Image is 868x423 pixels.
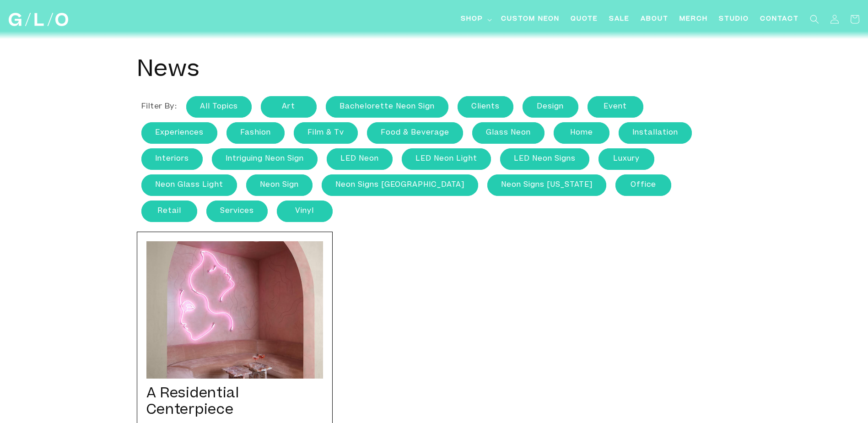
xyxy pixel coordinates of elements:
[604,9,635,30] a: SALE
[206,201,268,222] a: services
[141,148,203,170] a: interiors
[141,201,197,222] a: retail
[500,148,589,170] a: LED neon signs
[609,15,630,24] span: SALE
[635,9,674,30] a: About
[326,96,448,118] a: Bachelorette Neon Sign
[598,148,654,170] a: luxury
[141,122,217,144] a: experiences
[615,174,671,196] a: office
[186,96,252,118] a: All Topics
[588,96,643,118] a: event
[619,122,692,144] a: Installation
[496,9,565,30] a: Custom Neon
[674,9,713,30] a: Merch
[322,174,478,196] a: neon signs [GEOGRAPHIC_DATA]
[226,122,285,144] a: fashion
[523,96,578,118] a: Design
[804,9,825,29] summary: Search
[755,9,804,30] a: Contact
[458,96,513,118] a: clients
[455,9,496,30] summary: Shop
[9,13,68,26] img: GLO Studio
[571,15,598,24] span: Quote
[402,148,491,170] a: LED neon light
[679,15,708,24] span: Merch
[554,122,609,144] a: home
[294,122,358,144] a: film & tv
[501,15,560,24] span: Custom Neon
[565,9,604,30] a: Quote
[327,148,393,170] a: LED Neon
[719,15,749,24] span: Studio
[641,15,669,24] span: About
[713,9,755,30] a: Studio
[141,174,237,196] a: neon glass light
[461,15,483,24] span: Shop
[703,295,868,423] iframe: Chat Widget
[760,15,799,24] span: Contact
[367,122,463,144] a: food & beverage
[5,10,71,30] a: GLO Studio
[246,174,313,196] a: neon sign
[261,96,317,118] a: art
[487,174,606,196] a: neon signs [US_STATE]
[141,100,177,114] li: Filter by:
[277,201,333,222] a: Vinyl
[472,122,545,144] a: Glass Neon
[137,57,732,85] h1: News
[212,148,318,170] a: intriguing neon sign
